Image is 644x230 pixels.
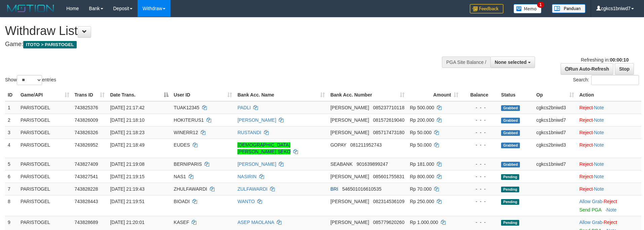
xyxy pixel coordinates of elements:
[107,89,171,101] th: Date Trans.: activate to sort column descending
[174,130,198,135] span: WINERR12
[18,183,72,195] td: PARISTOGEL
[573,75,639,85] label: Search:
[577,126,641,139] td: ·
[501,143,520,148] span: Grabbed
[579,161,593,167] a: Reject
[110,174,144,179] span: [DATE] 21:19:15
[174,220,189,225] span: KASEF
[501,220,519,226] span: Pending
[17,75,42,85] select: Showentries
[579,220,602,225] a: Allow Grab
[75,186,98,192] span: 743828228
[5,41,423,48] h4: Game:
[342,186,381,192] span: Copy 546501016610535 to clipboard
[373,117,404,123] span: Copy 081572619040 to clipboard
[171,89,235,101] th: User ID: activate to sort column ascending
[75,117,98,123] span: 743826009
[72,89,108,101] th: Trans ID: activate to sort column ascending
[75,105,98,110] span: 743825376
[577,183,641,195] td: ·
[501,199,519,205] span: Pending
[579,142,593,148] a: Reject
[604,220,617,225] a: Reject
[577,170,641,183] td: ·
[410,117,434,123] span: Rp 200.000
[18,89,72,101] th: Game/API: activate to sort column ascending
[464,173,496,180] div: - - -
[373,220,404,225] span: Copy 085779620260 to clipboard
[237,174,257,179] a: NASIRIN
[5,195,18,216] td: 8
[237,130,261,135] a: RUSTANDI
[5,89,18,101] th: ID
[75,142,98,148] span: 743826952
[110,186,144,192] span: [DATE] 21:19:43
[237,105,251,110] a: PADLI
[410,105,434,110] span: Rp 500.000
[330,174,369,179] span: [PERSON_NAME]
[577,158,641,170] td: ·
[470,4,503,13] img: Feedback.jpg
[174,161,202,167] span: BERNIPARIS
[18,139,72,158] td: PARISTOGEL
[5,75,56,85] label: Show entries
[18,101,72,114] td: PARISTOGEL
[410,130,432,135] span: Rp 50.000
[577,114,641,126] td: ·
[464,142,496,148] div: - - -
[610,57,629,63] strong: 00:00:10
[330,220,369,225] span: [PERSON_NAME]
[464,161,496,167] div: - - -
[534,89,577,101] th: Op: activate to sort column ascending
[501,130,520,136] span: Grabbed
[577,195,641,216] td: ·
[5,139,18,158] td: 4
[328,89,407,101] th: Bank Acc. Number: activate to sort column ascending
[577,139,641,158] td: ·
[591,75,639,85] input: Search:
[534,158,577,170] td: cgkcs1bniwd7
[464,129,496,136] div: - - -
[579,117,593,123] a: Reject
[410,174,434,179] span: Rp 800.000
[501,174,519,180] span: Pending
[490,56,535,68] button: None selected
[330,142,346,148] span: GOPAY
[407,89,461,101] th: Amount: activate to sort column ascending
[330,186,338,192] span: BRI
[174,174,186,179] span: NAS1
[410,199,434,204] span: Rp 250.000
[330,105,369,110] span: [PERSON_NAME]
[174,142,190,148] span: EUDES
[495,60,527,65] span: None selected
[579,199,604,204] span: ·
[18,158,72,170] td: PARISTOGEL
[237,161,276,167] a: [PERSON_NAME]
[373,105,404,110] span: Copy 085237710118 to clipboard
[464,117,496,123] div: - - -
[501,162,520,167] span: Grabbed
[579,207,601,213] a: Send PGA
[410,142,432,148] span: Rp 50.000
[373,130,404,135] span: Copy 085717473180 to clipboard
[5,126,18,139] td: 3
[373,174,404,179] span: Copy 085601755831 to clipboard
[552,4,585,13] img: panduan.png
[561,63,613,75] a: Run Auto-Refresh
[579,130,593,135] a: Reject
[330,161,352,167] span: SEABANK
[18,170,72,183] td: PARISTOGEL
[235,89,328,101] th: Bank Acc. Name: activate to sort column ascending
[23,41,77,48] span: ITOTO > PARISTOGEL
[110,117,144,123] span: [DATE] 21:18:10
[110,199,144,204] span: [DATE] 21:19:51
[5,101,18,114] td: 1
[579,174,593,179] a: Reject
[356,161,388,167] span: Copy 901639899247 to clipboard
[534,101,577,114] td: cgkcs2bniwd3
[442,56,490,68] div: PGA Site Balance /
[579,199,602,204] a: Allow Grab
[464,104,496,111] div: - - -
[461,89,498,101] th: Balance
[579,105,593,110] a: Reject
